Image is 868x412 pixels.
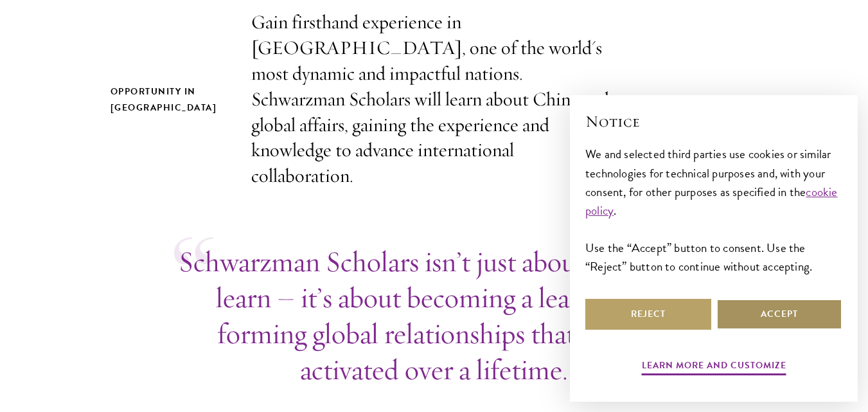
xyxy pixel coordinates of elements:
p: Gain firsthand experience in [GEOGRAPHIC_DATA], one of the world's most dynamic and impactful nat... [251,10,617,189]
a: cookie policy [585,183,838,220]
h2: Opportunity in [GEOGRAPHIC_DATA] [111,84,226,116]
h2: Notice [585,111,842,132]
p: Schwarzman Scholars isn’t just about what you learn – it’s about becoming a leader and forming gl... [174,244,695,388]
button: Learn more and customize [642,357,786,377]
div: We and selected third parties use cookies or similar technologies for technical purposes and, wit... [585,145,842,275]
button: Reject [585,299,711,330]
button: Accept [716,299,842,330]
